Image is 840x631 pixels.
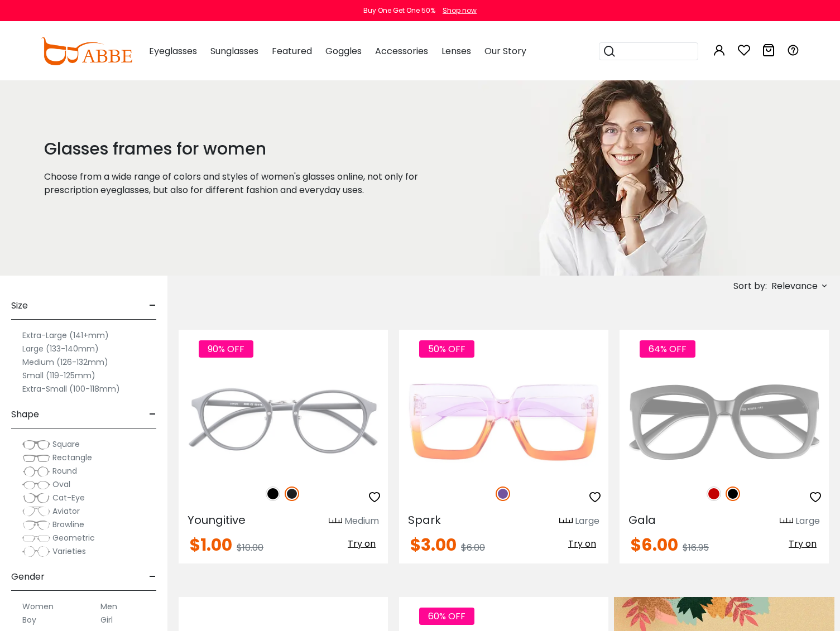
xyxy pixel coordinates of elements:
[52,452,92,463] span: Rectangle
[348,537,376,550] span: Try on
[52,505,80,517] span: Aviator
[375,45,428,57] span: Accessories
[441,45,471,57] span: Lenses
[22,355,108,369] label: Medium (126-132mm)
[344,537,379,551] button: Try on
[628,512,656,528] span: Gala
[237,541,263,554] span: $10.00
[100,613,113,627] label: Girl
[149,563,156,590] span: -
[22,493,50,504] img: Cat-Eye.png
[11,401,39,428] span: Shape
[149,292,156,319] span: -
[11,563,45,590] span: Gender
[22,439,50,450] img: Square.png
[785,537,820,551] button: Try on
[631,533,678,557] span: $6.00
[22,369,95,382] label: Small (119-125mm)
[419,340,474,358] span: 50% OFF
[52,439,80,450] span: Square
[22,506,50,517] img: Aviator.png
[640,340,695,358] span: 64% OFF
[190,533,232,557] span: $1.00
[199,340,253,358] span: 90% OFF
[44,139,450,159] h1: Glasses frames for women
[52,479,70,490] span: Oval
[329,517,342,526] img: size ruler
[41,37,132,65] img: abbeglasses.com
[179,370,388,475] img: Matte-black Youngitive - Plastic ,Adjust Nose Pads
[188,512,246,528] span: Youngitive
[22,382,120,396] label: Extra-Small (100-118mm)
[726,487,740,501] img: Black
[52,519,84,530] span: Browline
[344,514,379,528] div: Medium
[22,342,99,355] label: Large (133-140mm)
[683,541,709,554] span: $16.95
[771,276,818,296] span: Relevance
[149,45,197,57] span: Eyeglasses
[100,600,117,613] label: Men
[789,537,817,550] span: Try on
[780,517,793,526] img: size ruler
[568,537,596,550] span: Try on
[461,541,485,554] span: $6.00
[210,45,258,57] span: Sunglasses
[22,452,50,464] img: Rectangle.png
[484,45,526,57] span: Our Story
[272,45,312,57] span: Featured
[22,519,50,531] img: Browline.png
[408,512,441,528] span: Spark
[44,170,450,197] p: Choose from a wide range of colors and styles of women's glasses online, not only for prescriptio...
[437,6,477,15] a: Shop now
[285,487,299,501] img: Matte Black
[795,514,820,528] div: Large
[410,533,457,557] span: $3.00
[620,370,829,475] img: Black Gala - Plastic ,Universal Bridge Fit
[22,613,36,627] label: Boy
[266,487,280,501] img: Black
[733,280,767,292] span: Sort by:
[22,329,109,342] label: Extra-Large (141+mm)
[565,537,599,551] button: Try on
[559,517,573,526] img: size ruler
[707,487,721,501] img: Red
[575,514,599,528] div: Large
[52,546,86,557] span: Varieties
[363,6,435,16] div: Buy One Get One 50%
[22,600,54,613] label: Women
[325,45,362,57] span: Goggles
[22,479,50,490] img: Oval.png
[11,292,28,319] span: Size
[478,80,761,276] img: glasses frames for women
[419,608,474,625] span: 60% OFF
[52,492,85,503] span: Cat-Eye
[496,487,510,501] img: Purple
[22,533,50,544] img: Geometric.png
[52,465,77,476] span: Round
[399,370,608,475] img: Purple Spark - Plastic ,Universal Bridge Fit
[149,401,156,428] span: -
[22,466,50,477] img: Round.png
[443,6,477,16] div: Shop now
[22,546,50,557] img: Varieties.png
[52,532,95,543] span: Geometric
